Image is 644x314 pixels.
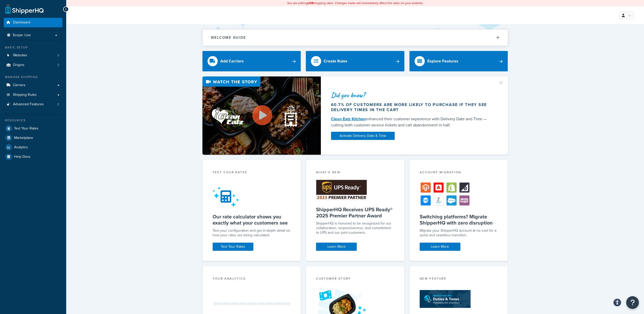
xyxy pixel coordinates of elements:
[420,243,460,251] a: Learn More
[4,118,62,123] div: Resources
[213,243,253,251] a: Test Your Rates
[14,136,33,140] span: Marketplace
[202,51,301,71] a: Add Carriers
[57,53,59,58] span: 3
[4,90,62,100] a: Shipping Rules
[4,133,62,142] a: Marketplace
[14,145,28,150] span: Analytics
[4,51,62,60] a: Websites3
[57,102,59,107] span: 2
[4,152,62,161] a: Help Docs
[213,276,291,282] div: Your Analytics
[427,58,458,65] div: Explore Features
[4,51,62,60] li: Websites
[331,91,492,99] div: Did you know?
[13,53,27,58] span: Websites
[13,83,25,87] span: Carriers
[626,296,639,309] button: Open Resource Center
[4,100,62,109] a: Advanced Features2
[4,75,62,79] div: Manage Shipping
[4,81,62,90] a: Carriers
[213,170,291,176] div: Test your rates
[306,51,404,71] a: Create Rules
[13,33,31,37] span: Scope: Live
[331,116,365,122] a: Clean Eatz Kitchen
[420,228,498,238] div: Migrate your ShipperHQ account at no cost for a quick and seamless transition.
[308,1,314,5] b: LIVE
[213,228,291,238] div: Test your configuration and get in-depth detail on how your rates are being calculated.
[316,170,394,176] div: What's New
[213,214,291,226] h5: Our rate calculator shows you exactly what your customers see
[14,126,38,131] span: Test Your Rates
[316,276,394,282] div: Customer Story
[203,30,508,46] button: Welcome Guide
[4,60,62,70] li: Origins
[324,58,347,65] div: Create Rules
[202,76,321,155] img: Video thumbnail
[420,170,498,176] div: Account Migration
[420,214,498,226] h5: Switching platforms? Migrate ShipperHQ with zero disruption
[4,18,62,27] a: Dashboard
[4,143,62,152] a: Analytics
[4,124,62,133] a: Test Your Rates
[331,132,395,140] a: Activate Delivery Date & Time
[316,206,394,219] h5: ShipperHQ Receives UPS Ready® 2025 Premier Partner Award
[13,93,37,97] span: Shipping Rules
[4,60,62,70] a: Origins2
[420,276,498,282] div: New Feature
[331,116,492,128] div: enhanced their customer experience with Delivery Date and Time — cutting both customer service ti...
[13,63,24,67] span: Origins
[409,51,508,71] a: Explore Features
[57,63,59,67] span: 2
[331,102,492,112] div: 60.7% of customers are more likely to purchase if they see delivery times in the cart
[211,36,246,40] h2: Welcome Guide
[316,243,357,251] a: Learn More
[4,45,62,50] div: Basic Setup
[220,58,244,65] div: Add Carriers
[13,102,44,107] span: Advanced Features
[4,100,62,109] li: Advanced Features
[13,20,30,25] span: Dashboard
[14,155,31,159] span: Help Docs
[316,221,394,235] p: ShipperHQ is honored to be recognized for our collaboration, responsiveness, and commitment to UP...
